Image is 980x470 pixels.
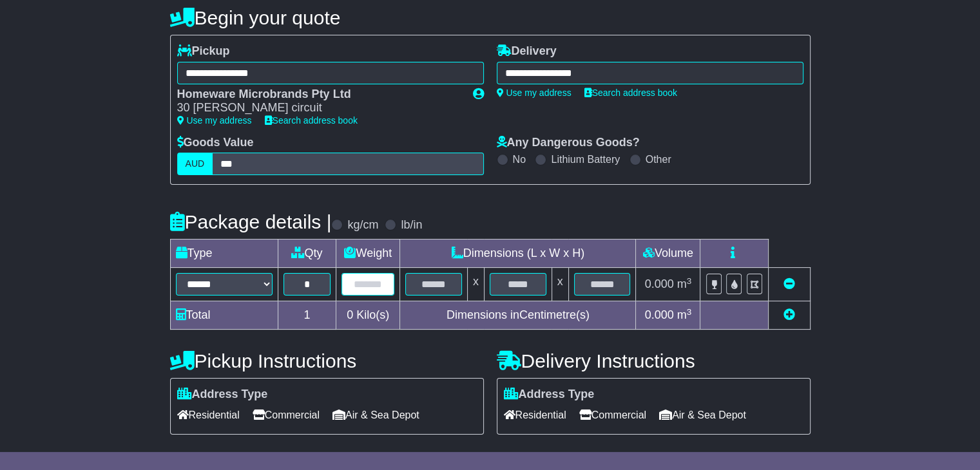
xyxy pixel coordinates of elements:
label: Delivery [497,44,557,59]
span: Residential [504,405,566,425]
td: Dimensions (L x W x H) [400,240,636,268]
td: x [552,268,568,301]
label: Lithium Battery [551,153,620,165]
h4: Pickup Instructions [170,350,484,371]
td: 1 [278,301,336,330]
td: Qty [278,240,336,268]
span: m [677,277,692,290]
label: Address Type [504,388,595,402]
span: 0 [347,308,353,321]
a: Search address book [265,115,358,126]
label: Other [646,153,671,165]
span: m [677,308,692,321]
span: Air & Sea Depot [659,405,746,425]
h4: Begin your quote [170,7,811,28]
div: 30 [PERSON_NAME] circuit [177,101,460,115]
span: 0.000 [645,277,674,290]
a: Use my address [497,88,572,98]
td: x [467,268,484,301]
td: Dimensions in Centimetre(s) [400,301,636,330]
div: Homeware Microbrands Pty Ltd [177,88,460,102]
span: Residential [177,405,240,425]
a: Remove this item [783,277,795,290]
h4: Delivery Instructions [497,350,811,371]
a: Search address book [584,88,677,98]
label: Any Dangerous Goods? [497,136,640,150]
td: Type [170,240,278,268]
label: kg/cm [347,218,378,232]
span: Commercial [253,405,320,425]
label: lb/in [401,218,422,232]
a: Use my address [177,115,252,126]
label: No [513,153,526,165]
span: Commercial [579,405,646,425]
span: Air & Sea Depot [332,405,419,425]
td: Volume [636,240,700,268]
a: Add new item [783,308,795,321]
label: Address Type [177,388,268,402]
h4: Package details | [170,211,332,232]
label: Pickup [177,44,230,59]
td: Total [170,301,278,330]
label: Goods Value [177,136,254,150]
td: Weight [336,240,400,268]
span: 0.000 [645,308,674,321]
td: Kilo(s) [336,301,400,330]
label: AUD [177,153,213,175]
sup: 3 [687,276,692,286]
sup: 3 [687,307,692,317]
